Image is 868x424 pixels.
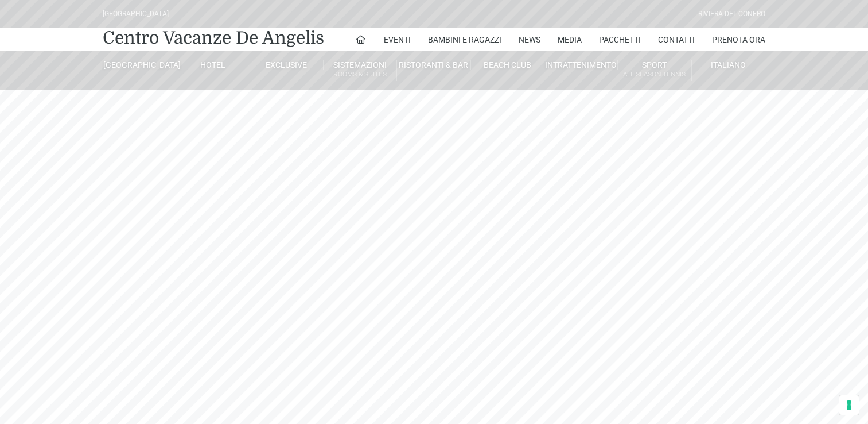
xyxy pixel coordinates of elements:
a: Exclusive [250,60,324,70]
div: Riviera Del Conero [698,9,765,20]
a: Contatti [658,28,695,51]
a: Ristoranti & Bar [397,60,470,70]
a: SistemazioniRooms & Suites [324,60,397,81]
button: Le tue preferenze relative al consenso per le tecnologie di tracciamento [839,395,859,415]
a: Media [558,28,582,51]
a: Centro Vacanze De Angelis [103,26,324,49]
small: All Season Tennis [618,69,691,80]
a: Pacchetti [599,28,641,51]
a: Italiano [692,60,765,70]
a: Beach Club [471,60,544,70]
a: SportAll Season Tennis [618,60,691,81]
a: Intrattenimento [544,60,618,70]
a: Eventi [384,28,411,51]
a: Bambini e Ragazzi [428,28,501,51]
span: Italiano [711,60,746,70]
a: News [519,28,540,51]
a: Prenota Ora [712,28,765,51]
a: [GEOGRAPHIC_DATA] [103,60,176,70]
a: Hotel [176,60,250,70]
div: [GEOGRAPHIC_DATA] [103,9,169,20]
small: Rooms & Suites [324,69,396,80]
